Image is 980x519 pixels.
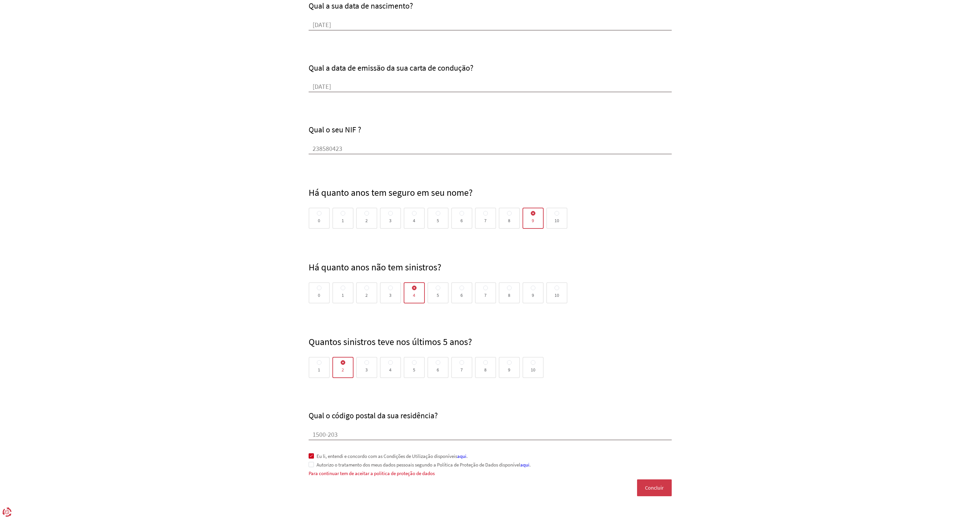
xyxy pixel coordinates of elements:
input: ex. 05/03/1985 [309,20,672,30]
input: ex. 01/01/1980 [309,82,672,92]
button: Concluir [637,479,672,496]
h4: Há quanto anos tem seguro em seu nome? [309,187,672,198]
a: aqui [457,453,466,459]
span: Para continuar tem de aceitar a politica de proteção de dados [309,470,435,476]
span: Autorizo o tratamento dos meus dados pessoais segundo a Política de Proteção de Dados disponível . [314,462,531,467]
a: aqui [520,462,529,468]
label: Qual a data de emissão da sua carta de condução? [309,63,473,73]
span: Eu li, entendi e concordo com as Condições de Utilização disponíveis . [314,453,468,459]
label: Qual o seu NIF ? [309,124,361,135]
input: ex. 212000123 [309,144,672,154]
h4: Há quanto anos não tem sinistros? [309,262,672,272]
input: ex. 1200-100 [309,430,672,440]
h4: Quantos sinistros teve nos últimos 5 anos? [309,336,672,347]
label: Qual o código postal da sua residência? [309,410,438,421]
span: Concluir [645,485,664,491]
label: Qual a sua data de nascimento? [309,1,413,11]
